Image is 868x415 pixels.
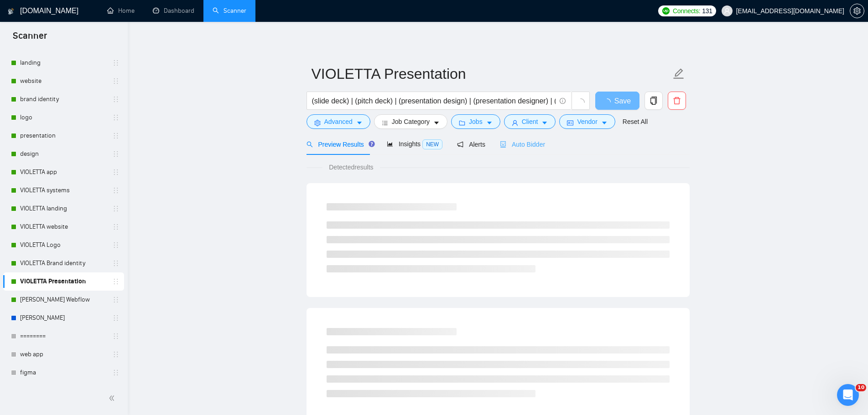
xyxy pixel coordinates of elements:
[61,51,119,57] span: из [DOMAIN_NAME]
[559,114,615,129] button: idcardVendorcaret-down
[8,4,14,19] img: logo
[6,4,23,21] button: go back
[322,162,379,172] span: Detected results
[112,260,120,267] span: holder
[213,7,246,15] a: searchScanner
[19,47,33,61] img: Profile image for Vadym
[107,7,135,15] a: homeHome
[153,7,194,15] a: dashboardDashboard
[20,345,107,364] a: web app
[387,141,393,147] span: area-chart
[44,5,68,11] h1: Vadym
[457,141,485,148] span: Alerts
[850,7,864,15] span: setting
[850,4,864,18] button: setting
[451,114,500,129] button: folderJobscaret-down
[112,59,120,67] span: holder
[20,364,107,382] a: figma
[112,205,120,212] span: holder
[673,68,685,80] span: edit
[112,132,120,139] span: holder
[48,300,66,317] span: 💜
[112,223,120,231] span: holder
[577,98,585,107] span: loading
[20,90,107,108] a: brand identity
[645,92,663,110] button: copy
[20,200,107,218] a: VIOLETTA landing
[160,4,177,20] div: Закрыть
[20,145,107,163] a: design
[307,114,370,129] button: settingAdvancedcaret-down
[307,141,313,148] span: search
[112,278,120,285] span: holder
[68,297,91,319] span: sleeping reaction
[46,297,68,319] span: purple heart reaction
[433,119,440,126] span: caret-down
[522,117,538,127] span: Client
[116,300,135,317] span: 🎉
[469,117,483,127] span: Jobs
[112,187,120,194] span: holder
[112,351,120,358] span: holder
[850,7,864,15] a: setting
[5,29,54,48] span: Scanner
[541,119,548,126] span: caret-down
[623,117,648,127] a: Reset All
[512,119,518,126] span: user
[20,163,107,181] a: VIOLETTA app
[560,98,566,104] span: info-circle
[356,119,363,126] span: caret-down
[109,394,118,403] span: double-left
[20,272,107,291] a: VIOLETTA Presentation
[19,69,160,88] b: Upgrade your scanner to train it 👑
[20,236,107,254] a: VIOLETTA Logo
[368,140,376,148] div: Tooltip anchor
[20,291,107,309] a: [PERSON_NAME] Webflow
[112,77,120,85] span: holder
[387,140,442,148] span: Insights
[645,97,662,105] span: copy
[668,97,686,105] span: delete
[112,296,120,303] span: holder
[94,300,112,317] span: 👎
[702,6,712,16] span: 131
[7,36,175,118] div: Profile image for VadymVadymиз [DOMAIN_NAME]Upgrade your scanner to train it 👑Thanks for submitti...
[307,141,372,148] span: Preview Results
[603,98,614,106] span: loading
[504,114,556,129] button: userClientcaret-down
[112,96,120,103] span: holder
[112,114,120,121] span: holder
[20,218,107,236] a: VIOLETTA website
[20,54,107,72] a: landing
[112,241,120,249] span: holder
[567,119,573,126] span: idcard
[143,4,160,21] button: Главная
[112,369,120,376] span: holder
[20,327,107,345] a: ========
[614,95,631,107] span: Save
[68,300,92,317] span: 😴
[20,127,107,145] a: presentation
[459,119,465,126] span: folder
[20,72,107,90] a: website
[856,384,866,391] span: 10
[26,5,41,20] img: Profile image for Vadym
[500,141,545,148] span: Auto Bidder
[673,6,700,16] span: Connects:
[112,333,120,340] span: holder
[20,181,107,200] a: VIOLETTA systems
[20,108,107,127] a: logo
[112,150,120,158] span: holder
[20,254,107,272] a: VIOLETTA Brand identity
[91,297,114,319] span: 1 reaction
[724,8,730,14] span: user
[324,117,353,127] span: Advanced
[837,384,859,406] iframe: Intercom live chat
[392,117,430,127] span: Job Category
[112,314,120,322] span: holder
[314,119,321,126] span: setting
[114,297,137,319] span: tada reaction
[577,117,597,127] span: Vendor
[662,7,670,15] img: upwork-logo.png
[457,141,463,148] span: notification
